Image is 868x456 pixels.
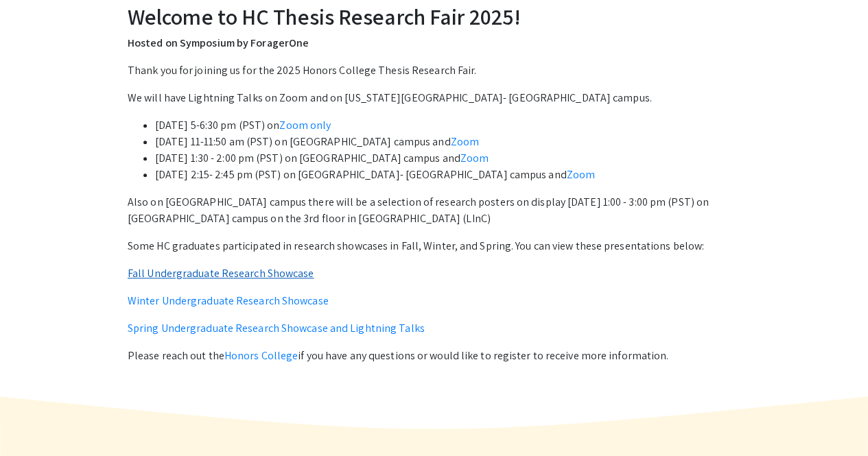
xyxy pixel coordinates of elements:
[567,167,595,182] a: Zoom
[10,394,58,446] iframe: Chat
[224,348,298,363] a: Honors College
[155,117,740,134] li: [DATE] 5-6:30 pm (PST) on
[279,118,331,132] a: Zoom only
[128,348,740,364] p: Please reach out the if you have any questions or would like to register to receive more informat...
[450,134,478,149] a: Zoom
[128,90,740,106] p: We will have Lightning Talks on Zoom and on [US_STATE][GEOGRAPHIC_DATA]- [GEOGRAPHIC_DATA] campus.
[155,134,740,150] li: [DATE] 11-11:50 am (PST) on [GEOGRAPHIC_DATA] campus and
[128,194,740,227] p: Also on [GEOGRAPHIC_DATA] campus there will be a selection of research posters on display [DATE] ...
[128,238,740,254] p: Some HC graduates participated in research showcases in Fall, Winter, and Spring. You can view th...
[128,62,740,79] p: Thank you for joining us for the 2025 Honors College Thesis Research Fair.
[128,3,740,29] h2: Welcome to HC Thesis Research Fair 2025!
[128,321,425,335] a: Spring Undergraduate Research Showcase and Lightning Talks
[155,150,740,167] li: [DATE] 1:30 - 2:00 pm (PST) on [GEOGRAPHIC_DATA] campus and
[128,266,314,280] a: Fall Undergraduate Research Showcase
[128,293,329,308] a: Winter Undergraduate Research Showcase
[155,167,740,183] li: [DATE] 2:15- 2:45 pm (PST) on [GEOGRAPHIC_DATA]- [GEOGRAPHIC_DATA] campus and
[460,151,489,165] a: Zoom
[128,35,740,51] p: Hosted on Symposium by ForagerOne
